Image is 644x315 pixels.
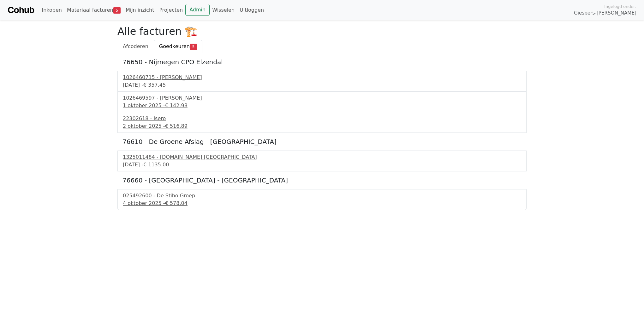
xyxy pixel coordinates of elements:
div: 4 oktober 2025 - [123,200,521,207]
h5: 76650 - Nijmegen CPO Elzendal [122,58,522,66]
a: 025492600 - De Stiho Groep4 oktober 2025 -€ 578.04 [123,192,521,207]
a: Uitloggen [237,4,266,16]
span: Goedkeuren [159,43,190,49]
span: € 142.98 [165,102,188,108]
span: € 1135.00 [143,162,169,168]
a: Mijn inzicht [123,4,157,16]
h5: 76610 - De Groene Afslag - [GEOGRAPHIC_DATA] [122,138,522,145]
a: Inkopen [39,4,64,16]
h5: 76660 - [GEOGRAPHIC_DATA] - [GEOGRAPHIC_DATA] [122,176,522,184]
div: [DATE] - [123,81,521,89]
span: € 516.89 [165,123,188,129]
a: 1026469597 - [PERSON_NAME]1 oktober 2025 -€ 142.98 [123,94,521,109]
h2: Alle facturen 🏗️ [117,25,527,37]
div: 1026469597 - [PERSON_NAME] [123,94,521,102]
a: Admin [185,4,210,16]
span: 5 [190,44,197,50]
div: 1026460715 - [PERSON_NAME] [123,74,521,81]
a: Cohub [8,3,34,18]
a: Goedkeuren5 [154,40,202,53]
span: Giesbers-[PERSON_NAME] [574,9,636,17]
a: Wisselen [210,4,237,16]
a: Materiaal facturen5 [64,4,123,16]
span: Afcoderen [123,43,148,49]
span: € 578.04 [165,200,188,206]
span: Ingelogd onder: [604,3,636,9]
span: 5 [113,7,121,14]
div: [DATE] - [123,161,521,169]
div: 1325011484 - [DOMAIN_NAME] [GEOGRAPHIC_DATA] [123,153,521,161]
a: 1325011484 - [DOMAIN_NAME] [GEOGRAPHIC_DATA][DATE] -€ 1135.00 [123,153,521,169]
div: 1 oktober 2025 - [123,102,521,109]
div: 22302618 - Isero [123,115,521,122]
div: 2 oktober 2025 - [123,122,521,130]
a: 22302618 - Isero2 oktober 2025 -€ 516.89 [123,115,521,130]
div: 025492600 - De Stiho Groep [123,192,521,200]
a: 1026460715 - [PERSON_NAME][DATE] -€ 357.45 [123,74,521,89]
span: € 357.45 [143,82,166,88]
a: Projecten [157,4,185,16]
a: Afcoderen [117,40,154,53]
